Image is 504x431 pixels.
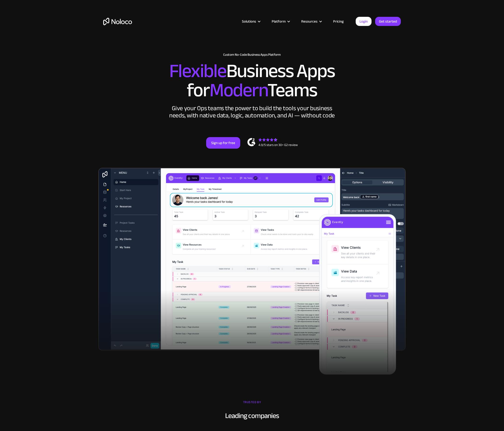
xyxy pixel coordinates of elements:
[375,17,401,26] a: Get started
[301,18,318,24] div: Resources
[103,53,401,57] h1: Custom No-Code Business Apps Platform
[242,18,256,24] div: Solutions
[103,61,401,100] h2: Business Apps for Teams
[206,137,240,149] a: Sign up for free
[210,72,267,108] span: Modern
[168,105,336,119] div: Give your Ops teams the power to build the tools your business needs, with native data, logic, au...
[236,18,266,24] div: Solutions
[295,18,327,24] div: Resources
[356,17,372,26] a: Login
[266,18,295,24] div: Platform
[103,18,132,25] a: home
[169,53,226,89] span: Flexible
[327,18,350,24] a: Pricing
[272,18,286,24] div: Platform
